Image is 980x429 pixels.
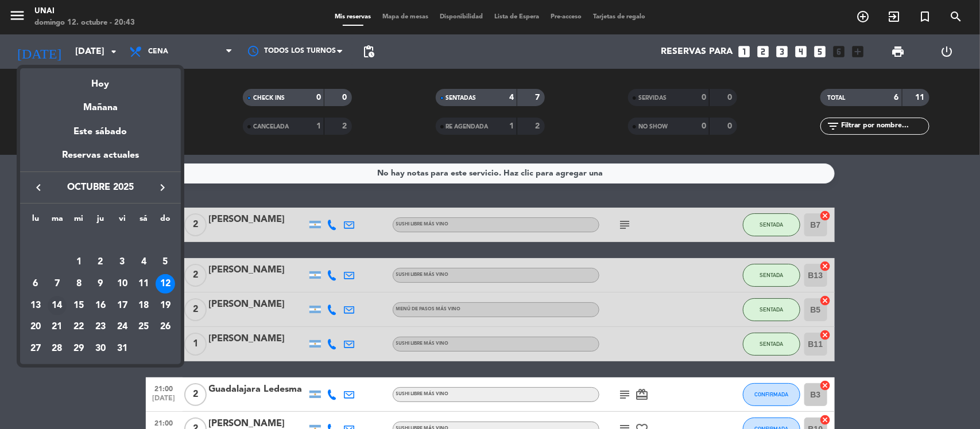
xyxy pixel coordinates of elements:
[134,274,153,294] div: 11
[111,273,133,295] td: 10 de octubre de 2025
[154,317,176,338] td: 26 de octubre de 2025
[111,251,133,273] td: 3 de octubre de 2025
[47,338,68,360] td: 28 de octubre de 2025
[68,338,90,360] td: 29 de octubre de 2025
[113,339,132,358] div: 31
[90,317,111,338] td: 23 de octubre de 2025
[133,295,155,317] td: 18 de octubre de 2025
[68,317,90,338] td: 22 de octubre de 2025
[91,296,110,315] div: 16
[111,338,133,360] td: 31 de octubre de 2025
[68,251,90,273] td: 1 de octubre de 2025
[20,116,181,148] div: Este sábado
[32,181,45,194] i: keyboard_arrow_left
[25,212,47,230] th: lunes
[48,296,67,315] div: 14
[152,180,173,195] button: keyboard_arrow_right
[113,317,132,337] div: 24
[156,252,175,272] div: 5
[25,295,47,317] td: 13 de octubre de 2025
[134,317,153,337] div: 25
[68,212,90,230] th: miércoles
[26,339,45,358] div: 27
[156,317,175,337] div: 26
[90,212,111,230] th: jueves
[48,274,67,294] div: 7
[133,251,155,273] td: 4 de octubre de 2025
[154,295,176,317] td: 19 de octubre de 2025
[91,274,110,294] div: 9
[154,273,176,295] td: 12 de octubre de 2025
[25,230,176,252] td: OCT.
[113,252,132,272] div: 3
[133,273,155,295] td: 11 de octubre de 2025
[26,296,45,315] div: 13
[20,92,181,115] div: Mañana
[28,180,49,195] button: keyboard_arrow_left
[113,274,132,294] div: 10
[133,212,155,230] th: sábado
[90,251,111,273] td: 2 de octubre de 2025
[133,317,155,338] td: 25 de octubre de 2025
[111,295,133,317] td: 17 de octubre de 2025
[68,295,90,317] td: 15 de octubre de 2025
[69,252,88,272] div: 1
[113,296,132,315] div: 17
[26,317,45,337] div: 20
[69,317,88,337] div: 22
[90,273,111,295] td: 9 de octubre de 2025
[25,317,47,338] td: 20 de octubre de 2025
[111,317,133,338] td: 24 de octubre de 2025
[91,252,110,272] div: 2
[47,273,68,295] td: 7 de octubre de 2025
[154,212,176,230] th: domingo
[91,317,110,337] div: 23
[20,68,181,92] div: Hoy
[26,274,45,294] div: 6
[20,148,181,171] div: Reservas actuales
[156,296,175,315] div: 19
[90,295,111,317] td: 16 de octubre de 2025
[69,274,88,294] div: 8
[111,212,133,230] th: viernes
[48,317,67,337] div: 21
[134,252,153,272] div: 4
[90,338,111,360] td: 30 de octubre de 2025
[47,212,68,230] th: martes
[68,273,90,295] td: 8 de octubre de 2025
[47,317,68,338] td: 21 de octubre de 2025
[91,339,110,358] div: 30
[47,295,68,317] td: 14 de octubre de 2025
[25,273,47,295] td: 6 de octubre de 2025
[156,274,175,294] div: 12
[69,339,88,358] div: 29
[154,251,176,273] td: 5 de octubre de 2025
[156,181,169,194] i: keyboard_arrow_right
[134,296,153,315] div: 18
[69,296,88,315] div: 15
[25,338,47,360] td: 27 de octubre de 2025
[49,180,152,195] span: octubre 2025
[48,339,67,358] div: 28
